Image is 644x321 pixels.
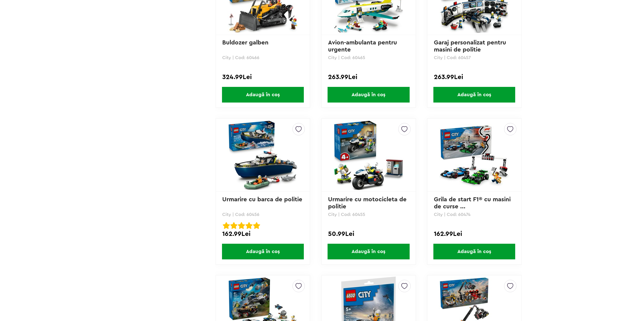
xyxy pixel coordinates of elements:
[322,244,415,259] a: Adaugă în coș
[333,120,404,190] img: Urmarire cu motocicleta de politie
[328,87,409,103] span: Adaugă în coș
[216,87,310,103] a: Adaugă în coș
[238,222,245,229] img: Evaluare cu stele
[328,55,409,60] p: City | Cod: 60465
[434,212,515,217] p: City | Cod: 60474
[223,222,230,229] img: Evaluare cu stele
[245,222,253,229] img: Evaluare cu stele
[428,244,521,259] a: Adaugă în coș
[322,87,415,103] a: Adaugă în coș
[328,40,399,53] a: Avion-ambulanta pentru urgente
[328,231,409,237] div: 50.99Lei
[222,74,303,80] div: 324.99Lei
[222,212,303,217] p: City | Cod: 60456
[433,244,515,259] span: Adaugă în coș
[230,222,237,229] img: Evaluare cu stele
[222,87,304,103] span: Adaugă în coș
[216,244,310,259] a: Adaugă în coș
[328,74,409,80] div: 263.99Lei
[222,55,303,60] p: City | Cod: 60466
[434,74,515,80] div: 263.99Lei
[428,87,521,103] a: Adaugă în coș
[222,231,303,237] div: 162.99Lei
[439,120,510,190] img: Grila de start F1® cu masini de curse VCARB si Sauber
[222,40,268,46] a: Buldozer galben
[434,55,515,60] p: City | Cod: 60457
[253,222,260,229] img: Evaluare cu stele
[434,231,515,237] div: 162.99Lei
[433,87,515,103] span: Adaugă în coș
[328,212,409,217] p: City | Cod: 60455
[228,120,298,190] img: Urmarire cu barca de politie
[222,244,304,259] span: Adaugă în coș
[328,196,408,210] a: Urmarire cu motocicleta de politie
[434,196,512,210] a: Grila de start F1® cu masini de curse ...
[222,196,302,203] a: Urmarire cu barca de politie
[434,40,508,53] a: Garaj personalizat pentru masini de politie
[328,244,409,259] span: Adaugă în coș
